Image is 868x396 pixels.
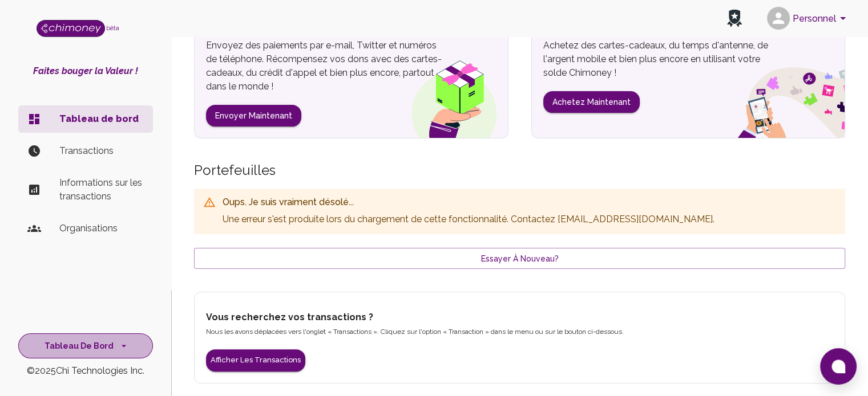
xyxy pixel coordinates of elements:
[223,214,409,224] font: Une erreur s'est produite lors du chargement
[793,13,836,23] font: Personnel
[27,365,35,376] font: ©
[106,25,119,31] font: bêta
[223,197,354,207] font: Oups. Je suis vraiment désolé...
[194,248,845,270] button: Essayer à nouveau?
[59,145,114,156] font: Transactions
[18,333,153,358] button: Tableau de bord
[206,105,301,126] button: Envoyer maintenant
[215,112,292,121] font: Envoyer maintenant
[45,342,114,351] font: Tableau de bord
[481,254,559,263] font: Essayer à nouveau?
[194,162,276,178] font: Portefeuilles
[206,312,373,322] font: Vous recherchez vos transactions ?
[206,349,305,371] button: Afficher les transactions
[762,3,854,33] button: compte de l'utilisateur actuel
[820,348,857,385] button: Ouvrir la fenêtre de discussion
[33,66,138,76] font: Faites bouger la Valeur !
[391,52,508,138] img: coffret cadeau
[552,98,631,107] font: Achetez maintenant
[59,113,139,124] font: Tableau de bord
[56,365,144,376] font: Chi Technologies Inc.
[543,40,768,78] font: Achetez des cartes-cadeaux, du temps d'antenne, de l'argent mobile et bien plus encore en utilisa...
[411,214,507,224] font: de cette fonctionnalité
[708,55,845,138] img: dépenses sociales
[59,177,142,202] font: Informations sur les transactions
[59,223,118,234] font: Organisations
[37,20,105,37] img: Logo
[507,214,714,224] font: . Contactez [EMAIL_ADDRESS][DOMAIN_NAME].
[206,328,624,336] font: Nous les avons déplacées vers l'onglet « Transactions ». Cliquez sur l'option « Transaction » dan...
[35,365,56,376] font: 2025
[206,40,442,92] font: Envoyez des paiements par e-mail, Twitter et numéros de téléphone. Récompensez vos dons avec des ...
[543,91,640,113] button: Achetez maintenant
[211,356,301,364] font: Afficher les transactions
